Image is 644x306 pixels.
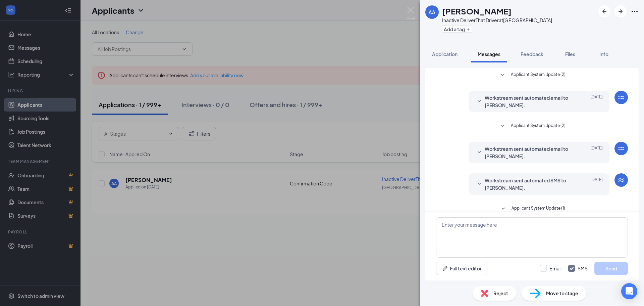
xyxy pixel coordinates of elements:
span: [DATE] [590,145,603,160]
span: Workstream sent automated email to [PERSON_NAME]. [485,145,573,160]
span: Applicant System Update (2) [511,71,566,79]
button: SmallChevronDownApplicant System Update (2) [498,122,566,130]
button: ArrowRight [614,5,627,17]
svg: WorkstreamLogo [617,176,625,184]
span: Reject [493,290,508,297]
svg: ArrowRight [616,7,625,15]
span: Files [565,51,575,57]
button: Send [594,262,628,275]
span: Messages [478,51,500,57]
span: Move to stage [546,290,578,297]
div: Open Intercom Messenger [621,283,637,299]
span: Workstream sent automated email to [PERSON_NAME]. [485,94,573,109]
svg: Plus [466,27,470,31]
div: AA [429,9,435,15]
svg: SmallChevronDown [499,205,507,213]
svg: SmallChevronDown [475,180,483,188]
svg: SmallChevronDown [498,122,506,130]
svg: SmallChevronDown [498,71,506,79]
svg: WorkstreamLogo [617,93,625,101]
span: Applicant System Update (1) [512,205,565,213]
button: ArrowLeftNew [598,5,610,17]
button: PlusAdd a tag [442,26,472,33]
div: Inactive DeliverThat Driver at [GEOGRAPHIC_DATA] [442,17,552,24]
svg: SmallChevronDown [475,97,483,105]
span: [DATE] [590,177,603,191]
svg: Pen [442,265,448,272]
svg: SmallChevronDown [475,148,483,157]
span: Feedback [521,51,543,57]
h1: [PERSON_NAME] [442,5,512,17]
span: [DATE] [590,94,603,109]
button: SmallChevronDownApplicant System Update (2) [498,71,566,79]
span: Applicant System Update (2) [511,122,566,130]
svg: ArrowLeftNew [600,7,608,15]
button: Full text editorPen [436,262,487,275]
span: Info [599,51,608,57]
svg: WorkstreamLogo [617,144,625,152]
svg: Ellipses [631,7,639,15]
span: Application [432,51,458,57]
button: SmallChevronDownApplicant System Update (1) [499,205,565,213]
span: Workstream sent automated SMS to [PERSON_NAME]. [485,177,573,191]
